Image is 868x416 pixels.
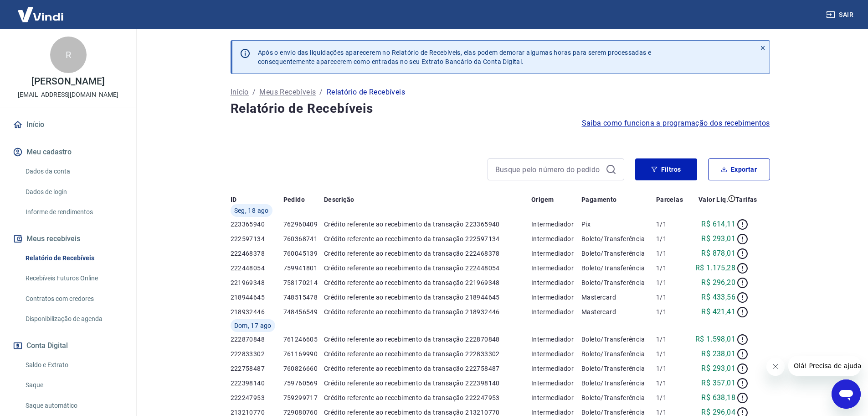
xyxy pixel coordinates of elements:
[283,195,305,204] p: Pedido
[656,393,688,402] p: 1/1
[701,219,735,230] p: R$ 614,11
[701,363,735,374] p: R$ 293,01
[581,335,656,344] p: Boleto/Transferência
[327,87,405,98] p: Relatório de Recebíveis
[324,263,531,273] p: Crédito referente ao recebimento da transação 222448054
[283,293,324,302] p: 748515478
[701,277,735,288] p: R$ 296,20
[231,220,283,229] p: 223365940
[581,195,617,204] p: Pagamento
[656,335,688,344] p: 1/1
[656,220,688,229] p: 1/1
[324,307,531,316] p: Crédito referente ao recebimento da transação 218932446
[656,379,688,388] p: 1/1
[656,349,688,358] p: 1/1
[701,378,735,389] p: R$ 357,01
[581,307,656,316] p: Mastercard
[531,220,581,229] p: Intermediador
[531,263,581,273] p: Intermediador
[581,234,656,243] p: Boleto/Transferência
[656,234,688,243] p: 1/1
[283,364,324,373] p: 760826660
[231,263,283,273] p: 222448054
[735,195,757,204] p: Tarifas
[231,249,283,258] p: 222468378
[656,364,688,373] p: 1/1
[695,263,735,274] p: R$ 1.175,28
[531,335,581,344] p: Intermediador
[22,376,125,395] a: Saque
[259,87,316,98] p: Meus Recebíveis
[531,234,581,243] p: Intermediador
[324,349,531,358] p: Crédito referente ao recebimento da transação 222833302
[832,379,861,409] iframe: Botão para abrir a janela de mensagens
[22,183,125,201] a: Dados de login
[324,335,531,344] p: Crédito referente ao recebimento da transação 222870848
[11,115,125,135] a: Início
[231,100,770,118] h4: Relatório de Recebíveis
[708,158,770,180] button: Exportar
[531,349,581,358] p: Intermediador
[283,349,324,358] p: 761169990
[581,220,656,229] p: Pix
[531,393,581,402] p: Intermediador
[22,396,125,415] a: Saque automático
[324,379,531,388] p: Crédito referente ao recebimento da transação 222398140
[22,290,125,308] a: Contratos com credores
[701,348,735,359] p: R$ 238,01
[701,306,735,317] p: R$ 421,41
[283,393,324,402] p: 759299717
[581,393,656,402] p: Boleto/Transferência
[50,37,87,73] div: R
[231,307,283,316] p: 218932446
[231,335,283,344] p: 222870848
[231,393,283,402] p: 222247953
[22,310,125,328] a: Disponibilização de agenda
[283,263,324,273] p: 759941801
[324,249,531,258] p: Crédito referente ao recebimento da transação 222468378
[581,349,656,358] p: Boleto/Transferência
[656,293,688,302] p: 1/1
[531,379,581,388] p: Intermediador
[531,195,554,204] p: Origem
[531,364,581,373] p: Intermediador
[11,0,70,28] img: Vindi
[234,206,269,215] span: Seg, 18 ago
[324,195,354,204] p: Descrição
[324,364,531,373] p: Crédito referente ao recebimento da transação 222758487
[766,358,785,376] iframe: Fechar mensagem
[283,234,324,243] p: 760368741
[283,278,324,287] p: 758170214
[11,229,125,249] button: Meus recebíveis
[231,87,249,98] a: Início
[283,307,324,316] p: 748456549
[31,77,104,86] p: [PERSON_NAME]
[656,278,688,287] p: 1/1
[701,233,735,244] p: R$ 293,01
[11,336,125,356] button: Conta Digital
[324,293,531,302] p: Crédito referente ao recebimento da transação 218944645
[231,349,283,358] p: 222833302
[231,234,283,243] p: 222597134
[635,158,697,180] button: Filtros
[656,263,688,273] p: 1/1
[231,379,283,388] p: 222398140
[234,321,272,330] span: Dom, 17 ago
[531,278,581,287] p: Intermediador
[324,234,531,243] p: Crédito referente ao recebimento da transação 222597134
[18,90,118,100] p: [EMAIL_ADDRESS][DOMAIN_NAME]
[701,248,735,259] p: R$ 878,01
[283,379,324,388] p: 759760569
[656,195,683,204] p: Parcelas
[582,118,770,129] a: Saiba como funciona a programação dos recebimentos
[231,195,237,204] p: ID
[656,249,688,258] p: 1/1
[701,392,735,403] p: R$ 638,18
[701,292,735,303] p: R$ 433,56
[22,249,125,268] a: Relatório de Recebíveis
[252,87,256,98] p: /
[324,393,531,402] p: Crédito referente ao recebimento da transação 222247953
[258,48,652,66] p: Após o envio das liquidações aparecerem no Relatório de Recebíveis, elas podem demorar algumas ho...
